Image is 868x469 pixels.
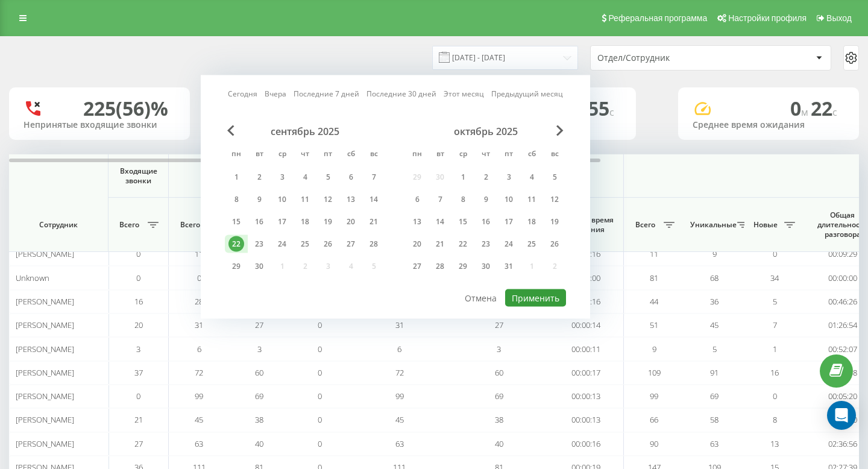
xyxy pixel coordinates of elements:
div: 25 [524,236,539,252]
span: 68 [710,272,719,283]
span: Previous Month [227,125,234,136]
div: ср 8 окт. 2025 г. [451,190,474,209]
span: Всего [175,220,205,230]
span: 1 [773,344,777,354]
div: 6 [343,169,359,185]
div: ср 3 сент. 2025 г. [271,168,294,186]
span: 21 [134,414,143,425]
span: 69 [255,391,263,401]
td: 00:00:11 [549,337,624,360]
abbr: понедельник [227,146,245,164]
div: 29 [455,259,471,274]
span: 9 [712,248,717,259]
span: 72 [395,367,404,378]
span: Unknown [16,272,49,283]
div: ср 22 окт. 2025 г. [451,235,474,253]
div: вт 21 окт. 2025 г. [429,235,451,253]
div: 10 [274,192,290,207]
abbr: вторник [431,146,449,164]
abbr: среда [273,146,291,164]
div: 23 [478,236,494,252]
span: [PERSON_NAME] [16,438,74,449]
span: 22 [811,95,837,121]
div: 29 [228,259,244,274]
div: сб 6 сент. 2025 г. [339,168,362,186]
button: Применить [505,289,566,307]
abbr: суббота [342,146,360,164]
div: 16 [251,214,267,230]
div: чт 25 сент. 2025 г. [294,235,316,253]
button: Отмена [458,289,503,307]
td: 00:00:14 [549,313,624,337]
div: пн 1 сент. 2025 г. [225,168,248,186]
div: 20 [409,236,425,252]
span: [PERSON_NAME] [16,248,74,259]
span: 51 [650,319,658,330]
div: 14 [432,214,448,230]
abbr: воскресенье [546,146,564,164]
span: 69 [495,391,503,401]
div: 30 [251,259,267,274]
div: ср 10 сент. 2025 г. [271,190,294,209]
span: 40 [255,438,263,449]
div: чт 11 сент. 2025 г. [294,190,316,209]
div: 28 [432,259,448,274]
span: 0 [318,391,322,401]
span: 16 [770,367,779,378]
div: вс 7 сент. 2025 г. [362,168,385,186]
div: пт 10 окт. 2025 г. [497,190,520,209]
div: 8 [455,192,471,207]
div: 5 [320,169,336,185]
span: 63 [710,438,719,449]
div: 4 [297,169,313,185]
div: 1 [228,169,244,185]
div: 6 [409,192,425,207]
span: 6 [397,344,401,354]
div: 7 [432,192,448,207]
div: 30 [478,259,494,274]
div: 12 [320,192,336,207]
div: 7 [366,169,382,185]
div: вс 21 сент. 2025 г. [362,213,385,231]
div: пт 19 сент. 2025 г. [316,213,339,231]
div: вс 14 сент. 2025 г. [362,190,385,209]
div: пн 27 окт. 2025 г. [406,257,429,275]
span: 31 [395,319,404,330]
div: пн 29 сент. 2025 г. [225,257,248,275]
div: вт 30 сент. 2025 г. [248,257,271,275]
span: 27 [255,319,263,330]
span: 44 [650,296,658,307]
span: 0 [136,272,140,283]
div: 15 [228,214,244,230]
div: 13 [343,192,359,207]
span: 38 [495,414,503,425]
div: пт 5 сент. 2025 г. [316,168,339,186]
span: Входящие звонки [117,166,160,185]
div: вт 28 окт. 2025 г. [429,257,451,275]
span: 0 [318,438,322,449]
span: 0 [773,391,777,401]
div: сб 13 сент. 2025 г. [339,190,362,209]
span: 9 [652,344,656,354]
div: Среднее время ожидания [693,120,844,130]
div: 18 [524,214,539,230]
span: [PERSON_NAME] [16,414,74,425]
div: 21 [366,214,382,230]
div: 28 [366,236,382,252]
span: 7 [773,319,777,330]
span: 0 [773,248,777,259]
span: 8 [773,414,777,425]
div: сб 25 окт. 2025 г. [520,235,543,253]
div: сб 11 окт. 2025 г. [520,190,543,209]
div: пт 3 окт. 2025 г. [497,168,520,186]
span: [PERSON_NAME] [16,319,74,330]
div: 3 [501,169,517,185]
span: Настройки профиля [728,13,807,23]
div: 20 [343,214,359,230]
span: Next Month [556,125,564,136]
span: [PERSON_NAME] [16,296,74,307]
div: 4 [524,169,539,185]
abbr: вторник [250,146,268,164]
span: 60 [495,367,503,378]
td: 00:00:16 [549,432,624,456]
